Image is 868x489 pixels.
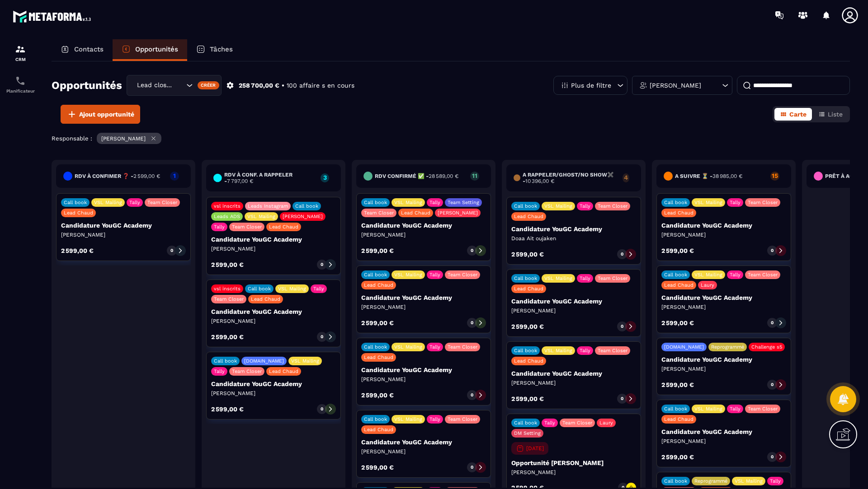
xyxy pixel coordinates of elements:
[429,200,440,205] p: Tally
[664,344,704,350] p: [DOMAIN_NAME]
[664,282,693,288] p: Lead Chaud
[562,420,592,426] p: Team Closer
[394,344,422,350] p: VSL Mailing
[599,420,613,426] p: Laury
[361,366,486,373] p: Candidature YouGC Academy
[661,454,694,460] p: 2 599,00 €
[364,354,393,360] p: Lead Chaud
[661,382,694,388] p: 2 599,00 €
[748,200,778,205] p: Team Closer
[511,396,544,402] p: 2 599,00 €
[694,406,722,412] p: VSL Mailing
[511,307,636,314] p: [PERSON_NAME]
[429,272,440,278] p: Tally
[514,430,541,436] p: DM Setting
[211,236,336,243] p: Candidature YouGC Academy
[580,203,590,209] p: Tally
[64,200,87,205] p: Call book
[269,224,298,230] p: Lead Chaud
[771,320,774,326] p: 0
[74,45,104,53] p: Contacts
[248,286,271,292] p: Call book
[75,173,160,179] h6: RDV à confimer ❓ -
[664,478,687,484] p: Call book
[79,110,134,119] span: Ajout opportunité
[133,173,160,179] span: 2 599,00 €
[364,272,387,278] p: Call book
[214,358,237,364] p: Call book
[321,406,323,412] p: 0
[751,344,782,350] p: Challenge s5
[598,275,627,281] p: Team Closer
[514,286,543,292] p: Lead Chaud
[514,420,537,426] p: Call book
[361,448,486,455] p: [PERSON_NAME]
[511,251,544,257] p: 2 599,00 €
[771,454,774,460] p: 0
[214,224,225,230] p: Tally
[291,358,319,364] p: VSL Mailing
[113,39,187,61] a: Opportunités
[211,317,336,325] p: [PERSON_NAME]
[448,416,477,422] p: Team Closer
[211,308,336,315] p: Candidature YouGC Academy
[214,214,240,219] p: Leads ADS
[514,358,543,364] p: Lead Chaud
[730,272,741,278] p: Tally
[129,200,140,205] p: Tally
[321,334,323,340] p: 0
[544,275,572,281] p: VSL Mailing
[187,39,242,61] a: Tâches
[661,320,694,326] p: 2 599,00 €
[375,173,458,179] h6: Rdv confirmé ✅ -
[211,334,244,340] p: 2 599,00 €
[364,210,394,216] p: Team Closer
[621,396,623,402] p: 0
[429,344,440,350] p: Tally
[661,365,786,373] p: [PERSON_NAME]
[170,247,173,254] p: 0
[661,438,786,445] p: [PERSON_NAME]
[15,75,26,86] img: scheduler
[61,222,186,229] p: Candidature YouGC Academy
[735,478,763,484] p: VSL Mailing
[214,296,244,302] p: Team Closer
[364,344,387,350] p: Call book
[526,445,544,452] p: [DATE]
[525,178,554,184] span: 10 396,00 €
[429,416,440,422] p: Tally
[214,203,241,209] p: vsl inscrits
[135,80,175,90] span: Lead closing
[470,172,479,179] p: 11
[511,225,636,233] p: Candidature YouGC Academy
[511,323,544,330] p: 2 599,00 €
[650,82,701,88] p: [PERSON_NAME]
[247,214,275,219] p: VSL Mailing
[251,296,280,302] p: Lead Chaud
[712,173,742,179] span: 38 985,00 €
[321,261,323,268] p: 0
[211,380,336,387] p: Candidature YouGC Academy
[364,416,387,422] p: Call book
[511,469,636,476] p: [PERSON_NAME]
[394,272,422,278] p: VSL Mailing
[394,200,422,205] p: VSL Mailing
[282,81,284,90] p: •
[401,210,430,216] p: Lead Chaud
[269,368,298,374] p: Lead Chaud
[15,44,26,55] img: formation
[394,416,422,422] p: VSL Mailing
[544,348,572,354] p: VSL Mailing
[471,464,473,470] p: 0
[214,368,225,374] p: Tally
[621,323,623,330] p: 0
[694,478,727,484] p: Reprogrammé
[748,272,778,278] p: Team Closer
[448,344,477,350] p: Team Closer
[694,272,722,278] p: VSL Mailing
[661,231,786,238] p: [PERSON_NAME]
[511,298,636,305] p: Candidature YouGC Academy
[598,203,627,209] p: Team Closer
[364,427,393,433] p: Lead Chaud
[664,406,687,412] p: Call book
